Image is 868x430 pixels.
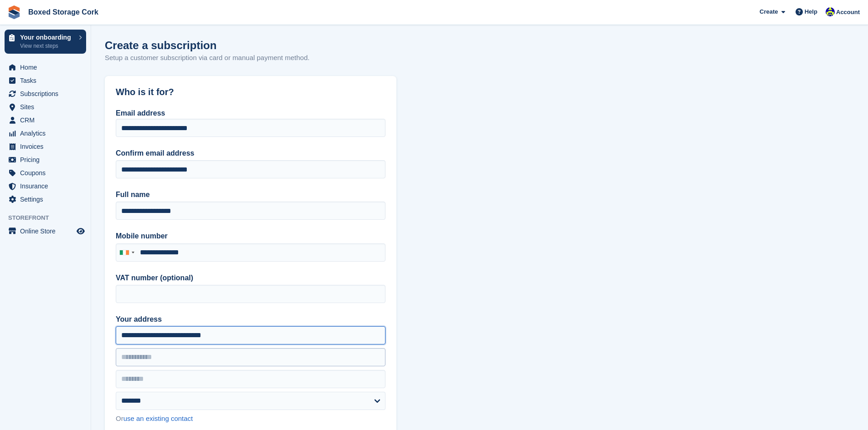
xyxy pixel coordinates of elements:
a: menu [5,167,86,179]
h2: Who is it for? [116,87,385,97]
span: Insurance [20,180,75,192]
label: Full name [116,189,385,200]
span: Analytics [20,127,75,140]
a: menu [5,74,86,87]
label: Email address [116,109,165,117]
a: menu [5,87,86,100]
span: Sites [20,101,75,113]
h1: Create a subscription [105,39,216,51]
div: Ireland: +353 [116,244,137,261]
label: VAT number (optional) [116,273,385,283]
span: Account [836,8,860,17]
span: Invoices [20,140,75,153]
a: menu [5,114,86,126]
span: Settings [20,193,75,206]
a: menu [5,101,86,113]
span: Storefront [8,213,91,223]
span: Home [20,61,75,74]
a: menu [5,180,86,192]
p: Your onboarding [20,34,74,40]
p: Setup a customer subscription via card or manual payment method. [105,53,309,63]
label: Confirm email address [116,148,385,159]
div: Or [116,414,385,424]
p: View next steps [20,42,74,50]
img: stora-icon-8386f47178a22dfd0bd8f6a31ec36ba5ce8667c1dd55bd0f319d3a0aa187defe.svg [7,5,21,19]
span: Online Store [20,225,75,238]
a: menu [5,61,86,74]
label: Your address [116,314,385,325]
span: CRM [20,114,75,126]
img: Vincent [826,7,835,16]
a: menu [5,153,86,166]
span: Pricing [20,153,75,166]
label: Mobile number [116,231,385,242]
span: Subscriptions [20,87,75,100]
span: Tasks [20,74,75,87]
a: Preview store [75,226,86,237]
span: Create [760,7,778,16]
a: menu [5,225,86,238]
span: Help [805,7,817,16]
a: Your onboarding View next steps [5,30,86,54]
a: use an existing contact [123,415,193,422]
a: menu [5,193,86,206]
a: Boxed Storage Cork [25,5,102,20]
span: Coupons [20,167,75,179]
a: menu [5,140,86,153]
a: menu [5,127,86,140]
